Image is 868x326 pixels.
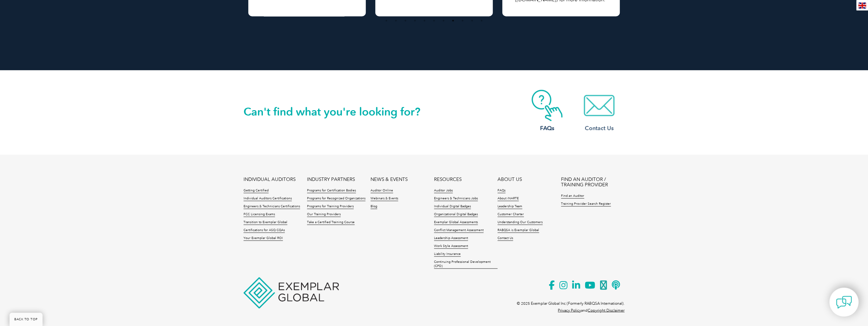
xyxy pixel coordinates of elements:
p: and [558,307,624,314]
button: 8 of 4 [450,17,456,24]
a: Auditor Online [371,189,393,193]
a: Programs for Training Providers [307,204,354,209]
a: Continuing Professional Development (CPD) [434,260,497,269]
a: INDUSTRY PARTNERS [307,177,355,182]
a: Understanding Our Customers [497,220,543,225]
img: Exemplar Global [244,277,339,308]
a: Work Style Assessment [434,244,468,249]
a: Programs for Certification Bodies [307,189,356,193]
a: FAQs [522,90,572,132]
a: Engineers & Technicians Certifications [244,204,300,209]
button: 4 of 4 [412,17,418,24]
a: Privacy Policy [558,308,581,312]
a: FCC Licensing Exams [244,212,275,217]
a: INDIVIDUAL AUDITORS [244,177,296,182]
a: RESOURCES [434,177,462,182]
a: Training Provider Search Register [561,202,611,206]
a: Customer Charter [497,212,524,217]
a: Transition to Exemplar Global [244,220,287,225]
button: 7 of 4 [440,17,447,24]
button: 2 of 4 [393,17,399,24]
button: 9 of 4 [459,17,466,24]
a: Conflict Management Assessment [434,228,484,233]
a: FAQs [497,189,505,193]
a: Individual Digital Badges [434,204,471,209]
img: contact-chat.png [836,294,852,310]
a: Webinars & Events [371,196,398,201]
a: Organizational Digital Badges [434,212,478,217]
a: Leadership Assessment [434,236,468,241]
a: Exemplar Global Assessments [434,220,478,225]
a: Copyright Disclaimer [588,308,624,312]
h2: Can't find what you're looking for? [244,107,434,117]
a: FIND AN AUDITOR / TRAINING PROVIDER [561,177,624,188]
a: Leadership Team [497,204,522,209]
button: 1 of 4 [383,17,390,24]
button: 11 of 4 [478,17,485,24]
img: contact-faq.webp [522,90,572,121]
a: Certifications for ASQ CQAs [244,228,285,233]
a: Our Training Providers [307,212,341,217]
button: 5 of 4 [421,17,428,24]
a: ABOUT US [497,177,522,182]
button: 3 of 4 [402,17,409,24]
a: NEWS & EVENTS [371,177,408,182]
h3: FAQs [522,124,572,132]
img: contact-email.webp [574,90,624,121]
img: en [858,3,866,9]
p: © 2025 Exemplar Global Inc (Formerly RABQSA International). [517,300,624,307]
a: Individual Auditors Certifications [244,196,292,201]
a: Getting Certified [244,189,269,193]
a: Auditor Jobs [434,189,453,193]
a: Liability Insurance [434,252,461,256]
a: About iNARTE [497,196,519,201]
a: Programs for Recognized Organizations [307,196,365,201]
button: 10 of 4 [469,17,475,24]
a: Your Exemplar Global ROI [244,236,283,241]
h3: Contact Us [574,124,624,132]
a: Take a Certified Training Course [307,220,355,225]
a: Contact Us [574,90,624,132]
a: Contact Us [497,236,513,241]
a: BACK TO TOP [10,313,43,326]
button: 6 of 4 [431,17,437,24]
a: Engineers & Technicians Jobs [434,196,478,201]
a: Blog [371,204,377,209]
a: RABQSA is Exemplar Global [497,228,539,233]
a: Find an Auditor [561,194,584,198]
